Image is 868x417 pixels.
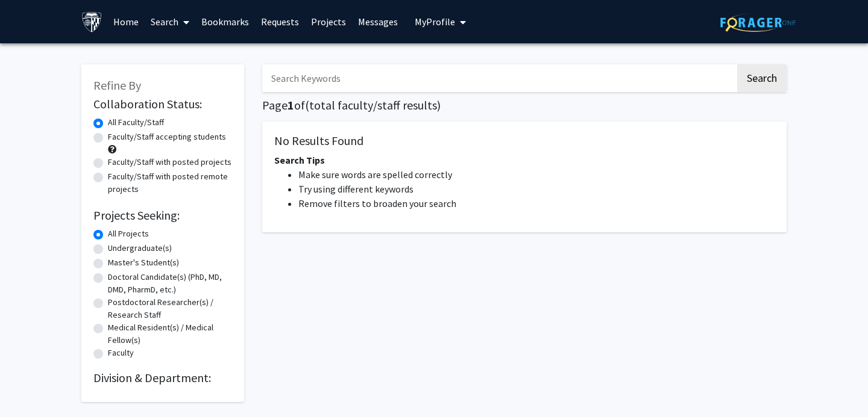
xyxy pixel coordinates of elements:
[108,347,134,359] label: Faculty
[107,1,145,43] a: Home
[145,1,195,43] a: Search
[93,78,141,93] span: Refine By
[108,131,226,143] label: Faculty/Staff accepting students
[108,170,232,196] label: Faculty/Staff with posted remote projects
[274,154,325,166] span: Search Tips
[81,11,102,32] img: Johns Hopkins University Logo
[288,97,294,113] span: 1
[93,371,232,385] h2: Division & Department:
[108,271,232,296] label: Doctoral Candidate(s) (PhD, MD, DMD, PharmD, etc.)
[737,64,787,92] button: Search
[262,64,735,92] input: Search Keywords
[262,244,787,272] nav: Page navigation
[108,227,149,240] label: All Projects
[108,256,179,269] label: Master's Student(s)
[298,167,775,182] li: Make sure words are spelled correctly
[108,242,172,255] label: Undergraduate(s)
[108,321,232,347] label: Medical Resident(s) / Medical Fellow(s)
[305,1,352,43] a: Projects
[274,134,775,148] h5: No Results Found
[298,196,775,211] li: Remove filters to broaden your search
[415,16,455,28] span: My Profile
[108,156,231,168] label: Faculty/Staff with posted projects
[93,97,232,111] h2: Collaboration Status:
[93,208,232,223] h2: Projects Seeking:
[352,1,404,43] a: Messages
[108,296,232,321] label: Postdoctoral Researcher(s) / Research Staff
[298,182,775,196] li: Try using different keywords
[720,13,796,32] img: ForagerOne Logo
[262,98,787,113] h1: Page of ( total faculty/staff results)
[108,116,164,129] label: All Faculty/Staff
[195,1,255,43] a: Bookmarks
[255,1,305,43] a: Requests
